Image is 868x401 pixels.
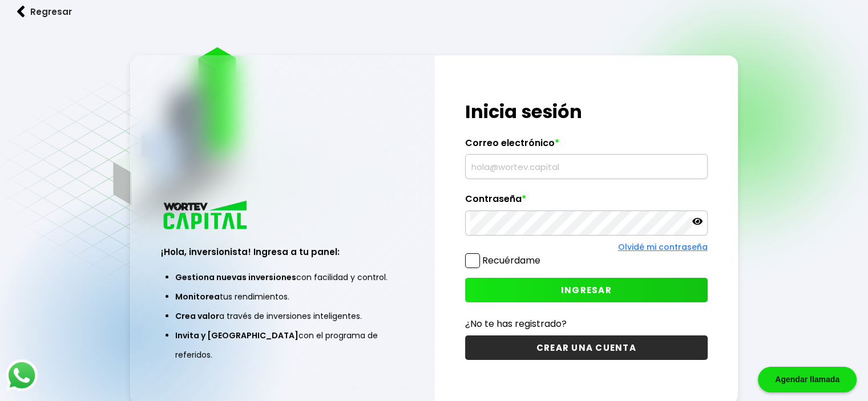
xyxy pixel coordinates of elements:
[465,193,708,210] label: Contraseña
[175,310,219,322] span: Crea valor
[470,155,703,179] input: hola@wortev.capital
[561,284,612,296] span: INGRESAR
[465,317,708,331] p: ¿No te has registrado?
[465,317,708,360] a: ¿No te has registrado?CREAR UNA CUENTA
[175,330,298,341] span: Invita y [GEOGRAPHIC_DATA]
[175,306,389,326] li: a través de inversiones inteligentes.
[175,287,389,306] li: tus rendimientos.
[175,326,389,364] li: con el programa de referidos.
[6,359,38,391] img: logos_whatsapp-icon.242b2217.svg
[175,268,389,287] li: con facilidad y control.
[161,245,403,258] h3: ¡Hola, inversionista! Ingresa a tu panel:
[618,241,708,253] a: Olvidé mi contraseña
[17,6,25,18] img: flecha izquierda
[161,199,251,233] img: logo_wortev_capital
[465,98,708,125] h1: Inicia sesión
[758,367,857,392] div: Agendar llamada
[175,291,220,302] span: Monitorea
[465,278,708,302] button: INGRESAR
[465,335,708,360] button: CREAR UNA CUENTA
[175,272,296,283] span: Gestiona nuevas inversiones
[482,254,540,267] label: Recuérdame
[465,137,708,155] label: Correo electrónico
